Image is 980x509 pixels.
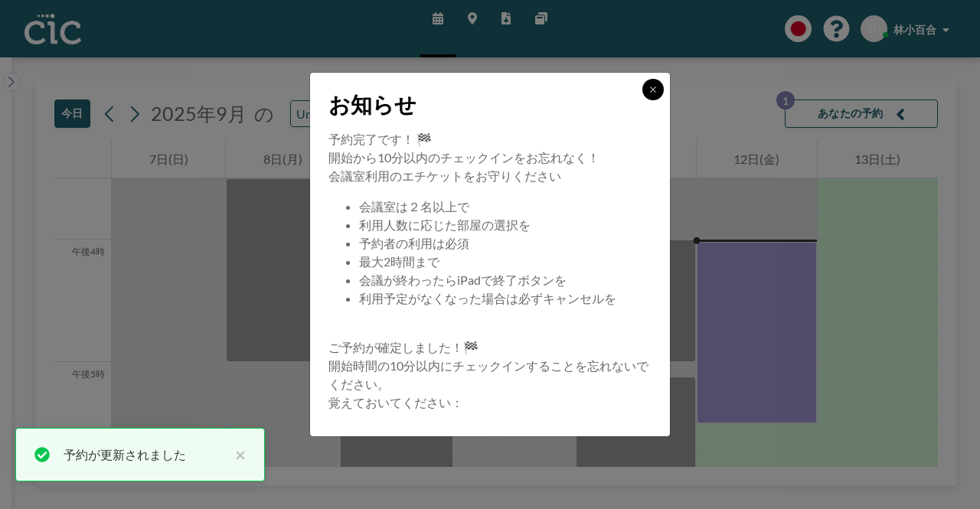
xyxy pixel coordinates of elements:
[359,236,469,250] font: 予約者の利用は必須
[328,358,648,391] font: 開始時間の10分以内にチェックインすることを忘れないでください。
[359,272,567,287] font: 会議が終わったらiPadで終了ボタンを
[328,150,599,165] font: 開始から10分以内のチェックインをお忘れなく！
[359,291,616,305] font: 利用予定がなくなった場合は必ずキャンセルを
[235,443,246,465] font: ×
[64,447,186,462] font: 予約が更新されました
[359,217,531,232] font: 利用人数に応じた部屋の選択を
[359,254,439,269] font: 最大2時間まで
[227,445,246,464] button: 近い
[328,168,561,183] font: 会議室利用のエチケットをお守りください
[328,340,479,354] font: ご予約が確定しました！🏁
[328,91,416,117] font: お知らせ
[328,395,463,409] font: 覚えておいてください：
[359,199,469,214] font: 会議室は２名以上で
[328,132,432,146] font: 予約完了です！ 🏁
